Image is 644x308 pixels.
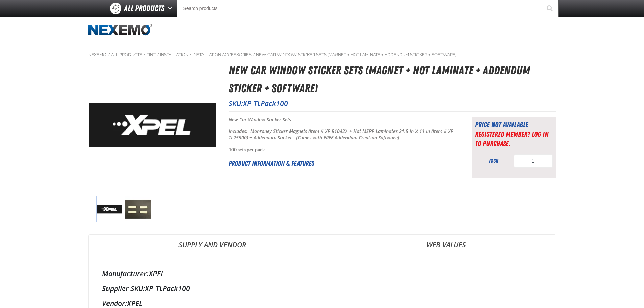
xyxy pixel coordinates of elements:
a: New Car Window Sticker Sets (Magnet + Hot Laminate + Addendum Sticker + Software) [256,52,456,57]
span: / [157,52,159,57]
nav: Breadcrumbs [88,52,556,57]
strong: 100 sets per pack [229,147,265,152]
a: Web Values [336,235,556,255]
h1: New Car Window Sticker Sets (Magnet + Hot Laminate + Addendum Sticker + Software) [229,62,556,97]
a: Installation [160,52,188,57]
div: XPEL [102,269,542,278]
p: Includes: Monroney Sticker Magnets (Item # XP-R1042) + Hot MSRP Laminates 21.5 in X 11 in (Item #... [229,128,455,141]
img: Nexemo logo [88,24,152,36]
img: New Car Window Sticker Sets (Magnet + Hot Laminate + Addendum Sticker + Software) [125,196,151,222]
span: / [253,52,255,57]
a: Supply and Vendor [89,235,336,255]
span: / [189,52,192,57]
a: Nexemo [88,52,106,57]
span: / [143,52,146,57]
label: Vendor: [102,299,127,308]
span: / [108,52,110,57]
div: XPEL [102,299,542,308]
img: New Car Window Sticker Sets (Magnet + Hot Laminate + Addendum Sticker + Software) [89,103,216,147]
input: Product Quantity [514,154,553,168]
label: Manufacturer: [102,269,149,278]
a: Registered Member? Log In to purchase. [475,130,548,148]
a: All Products [111,52,142,57]
div: Price not available [475,120,553,129]
span: All Products [124,2,164,15]
a: Home [88,24,152,36]
p: SKU: [229,99,556,108]
strong: New Car Window Sticker Sets [229,116,291,123]
img: New Car Window Sticker Sets (Magnet + Hot Laminate + Addendum Sticker + Software) [96,196,122,222]
div: XP-TLPack100 [102,284,542,293]
a: Installation Accessories [193,52,252,57]
div: pack [475,157,512,165]
span: XP-TLPack100 [243,99,288,108]
a: Tint [147,52,156,57]
label: Supplier SKU: [102,284,145,293]
h2: Product Information & Features [229,158,455,168]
